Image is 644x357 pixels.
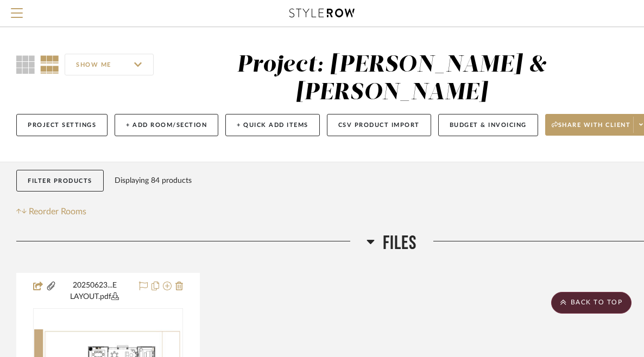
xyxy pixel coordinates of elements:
[16,205,86,218] button: Reorder Rooms
[56,280,132,303] button: 20250623...E LAYOUT.pdf
[115,170,192,192] div: Displaying 84 products
[552,121,631,137] span: Share with client
[383,232,417,255] span: FILES
[237,54,547,104] div: Project: [PERSON_NAME] & [PERSON_NAME]
[327,114,431,136] button: CSV Product Import
[438,114,538,136] button: Budget & Invoicing
[115,114,218,136] button: + Add Room/Section
[16,114,108,136] button: Project Settings
[16,170,104,192] button: Filter Products
[225,114,320,136] button: + Quick Add Items
[551,292,632,314] scroll-to-top-button: BACK TO TOP
[29,205,86,218] span: Reorder Rooms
